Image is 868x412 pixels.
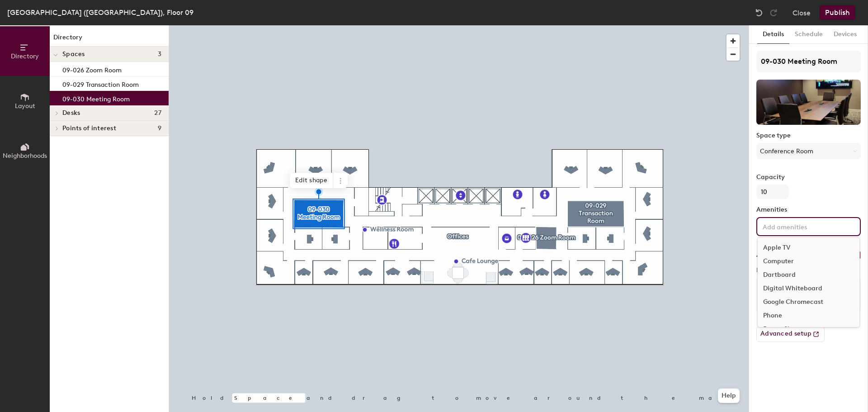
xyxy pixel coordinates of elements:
button: Conference Room [756,143,861,159]
button: Advanced setup [756,327,825,342]
p: 09-026 Zoom Room [62,64,122,74]
button: Close [793,5,811,20]
label: Notes [756,267,861,274]
div: Phone [758,309,859,322]
label: Accessible [756,251,788,259]
span: Layout [15,102,35,110]
button: Help [718,388,740,403]
span: 3 [158,51,161,58]
span: Spaces [62,51,85,58]
img: The space named 09-030 Meeting Room [756,80,861,125]
span: Neighborhoods [3,152,47,160]
label: Capacity [756,174,861,181]
div: Digital Whiteboard [758,282,859,295]
button: Publish [820,5,855,20]
div: Google Chromecast [758,295,859,309]
div: [GEOGRAPHIC_DATA] ([GEOGRAPHIC_DATA]), Floor 09 [7,7,193,18]
div: Apple TV [758,241,859,255]
span: 9 [158,125,161,132]
label: Amenities [756,206,861,213]
button: Schedule [789,25,828,44]
h1: Directory [50,33,169,47]
label: Space type [756,132,861,139]
span: 27 [154,109,161,117]
img: Undo [755,8,764,17]
input: Add amenities [761,221,842,232]
div: Pop-a-Shot [758,322,859,336]
p: 09-030 Meeting Room [62,93,130,103]
div: Computer [758,255,859,268]
p: 09-029 Transaction Room [62,78,139,89]
button: Details [757,25,789,44]
img: Redo [769,8,778,17]
button: Devices [828,25,862,44]
span: Directory [11,52,39,60]
span: Points of interest [62,125,116,132]
span: Desks [62,109,80,117]
span: Edit shape [290,173,333,188]
div: Dartboard [758,268,859,282]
